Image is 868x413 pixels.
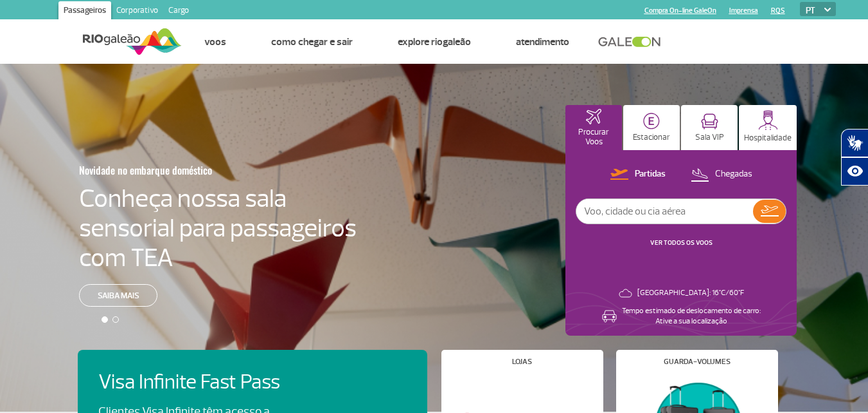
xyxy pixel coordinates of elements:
p: Chegadas [715,168,752,180]
button: Sala VIP [681,105,738,150]
h4: Visa Infinite Fast Pass [98,370,303,394]
a: Compra On-line GaleOn [644,6,716,15]
img: hospitality.svg [758,110,778,130]
img: airplaneHomeActive.svg [586,109,601,124]
p: [GEOGRAPHIC_DATA]: 16°C/60°F [637,288,744,298]
img: carParkingHome.svg [643,113,660,130]
input: Voo, cidade ou cia aérea [576,199,753,224]
button: Estacionar [623,105,680,150]
a: Explore RIOgaleão [398,35,471,48]
p: Procurar Voos [572,128,616,147]
a: Voos [204,35,226,48]
button: Procurar Voos [565,105,622,150]
button: Abrir tradutor de língua de sinais. [841,129,868,157]
button: Chegadas [687,166,756,183]
p: Partidas [635,168,666,180]
button: VER TODOS OS VOOS [646,238,716,248]
img: vipRoom.svg [701,113,718,130]
p: Sala VIP [695,133,724,142]
button: Partidas [607,166,669,183]
button: Abrir recursos assistivos. [841,157,868,186]
p: Estacionar [633,133,670,142]
button: Hospitalidade [739,105,797,150]
p: Hospitalidade [744,133,792,143]
div: Plugin de acessibilidade da Hand Talk. [841,129,868,186]
a: Atendimento [516,35,569,48]
a: Saiba mais [79,284,157,307]
a: Corporativo [111,1,163,22]
h3: Novidade no embarque doméstico [79,157,294,184]
a: Imprensa [729,6,758,15]
h4: Lojas [512,358,532,365]
a: RQS [771,6,785,15]
a: Cargo [163,1,194,22]
h4: Conheça nossa sala sensorial para passageiros com TEA [79,184,357,273]
a: Como chegar e sair [271,35,353,48]
p: Tempo estimado de deslocamento de carro: Ative a sua localização [622,306,761,327]
h4: Guarda-volumes [664,358,731,365]
a: Passageiros [58,1,111,22]
a: VER TODOS OS VOOS [650,238,713,247]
